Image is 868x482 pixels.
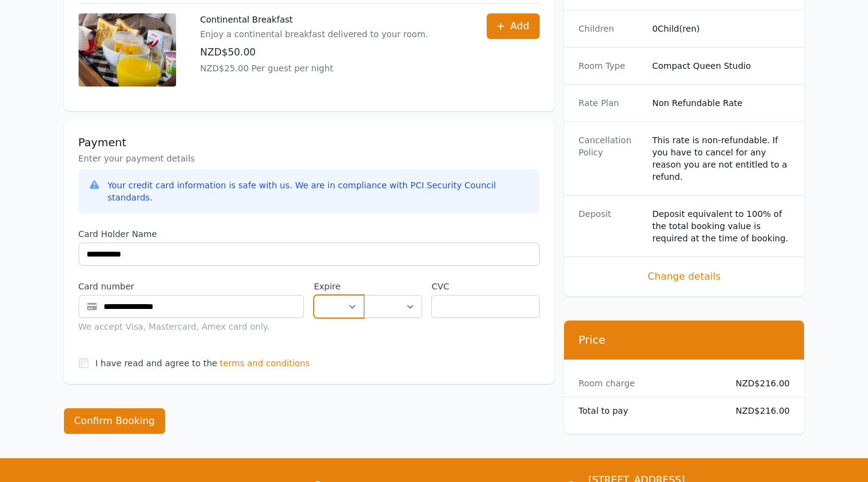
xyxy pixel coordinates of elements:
[200,62,428,74] p: NZD$25.00 Per guest per night
[64,408,166,434] button: Confirm Booking
[579,134,643,183] dt: Cancellation Policy
[579,377,716,389] dt: Room charge
[487,13,540,39] button: Add
[220,357,310,369] span: terms and conditions
[579,333,790,347] h3: Price
[579,269,790,284] span: Change details
[96,358,217,368] label: I have read and agree to the
[79,13,176,87] img: Continental Breakfast
[726,405,790,417] dd: NZD$216.00
[431,280,539,292] label: CVC
[200,13,428,26] p: Continental Breakfast
[200,45,428,60] p: NZD$50.00
[579,60,643,72] dt: Room Type
[652,134,790,183] div: This rate is non-refundable. If you have to cancel for any reason you are not entitled to a refund.
[79,135,540,150] h3: Payment
[726,377,790,389] dd: NZD$216.00
[652,23,790,35] dd: 0 Child(ren)
[108,179,530,204] div: Your credit card information is safe with us. We are in compliance with PCI Security Council stan...
[652,208,790,244] dd: Deposit equivalent to 100% of the total booking value is required at the time of booking.
[579,23,643,35] dt: Children
[579,97,643,109] dt: Rate Plan
[79,280,305,292] label: Card number
[79,152,540,165] p: Enter your payment details
[364,280,422,292] label: .
[579,208,643,244] dt: Deposit
[652,60,790,72] dd: Compact Queen Studio
[579,405,716,417] dt: Total to pay
[314,280,364,292] label: Expire
[79,228,540,240] label: Card Holder Name
[200,28,428,40] p: Enjoy a continental breakfast delivered to your room.
[79,321,305,333] div: We accept Visa, Mastercard, Amex card only.
[510,19,529,34] span: Add
[652,97,790,109] dd: Non Refundable Rate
